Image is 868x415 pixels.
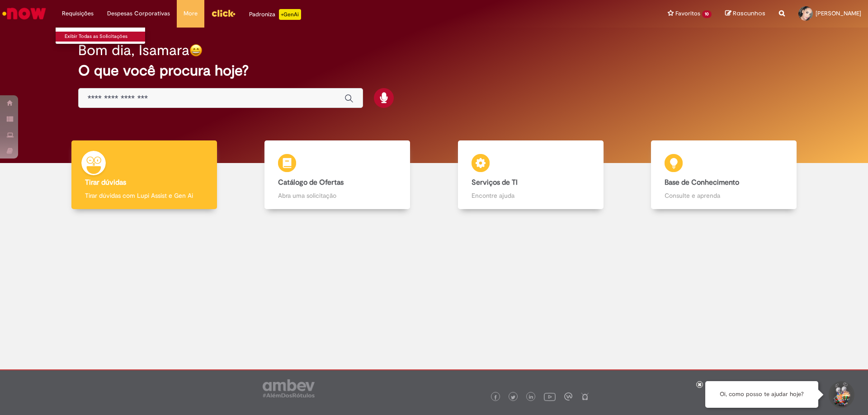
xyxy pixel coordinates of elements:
img: happy-face.png [189,44,203,57]
a: Exibir Todas as Solicitações [56,32,155,42]
b: Tirar dúvidas [85,178,126,187]
div: Oi, como posso te ajudar hoje? [705,381,818,408]
a: Rascunhos [725,9,765,18]
a: Serviços de TI Encontre ajuda [434,140,627,210]
img: logo_footer_naosei.png [581,392,589,401]
a: Catálogo de Ofertas Abra uma solicitação [241,140,434,210]
p: Tirar dúvidas com Lupi Assist e Gen Ai [85,191,203,200]
span: More [184,9,198,18]
span: Requisições [62,9,94,18]
a: Tirar dúvidas Tirar dúvidas com Lupi Assist e Gen Ai [47,140,241,210]
img: logo_footer_facebook.png [493,395,498,400]
img: logo_footer_linkedin.png [529,395,533,400]
ul: Requisições [55,27,146,44]
button: Iniciar Conversa de Suporte [827,381,854,408]
img: logo_footer_workplace.png [564,392,572,401]
div: Padroniza [249,9,301,20]
span: 10 [702,10,712,18]
p: Abra uma solicitação [278,191,396,200]
p: Encontre ajuda [472,191,590,200]
a: Base de Conhecimento Consulte e aprenda [627,140,821,210]
p: Consulte e aprenda [665,191,783,200]
p: +GenAi [279,9,301,20]
img: ServiceNow [1,5,47,23]
b: Base de Conhecimento [665,178,739,187]
img: logo_footer_twitter.png [511,395,515,400]
b: Serviços de TI [472,178,518,187]
span: Despesas Corporativas [107,9,170,18]
span: Rascunhos [733,9,765,18]
h2: Bom dia, Isamara [78,42,189,58]
b: Catálogo de Ofertas [278,178,344,187]
img: logo_footer_youtube.png [544,391,556,402]
img: click_logo_yellow_360x200.png [211,6,236,20]
img: logo_footer_ambev_rotulo_gray.png [263,379,315,397]
h2: O que você procura hoje? [78,63,790,79]
span: [PERSON_NAME] [816,9,861,17]
span: Favoritos [675,9,700,18]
